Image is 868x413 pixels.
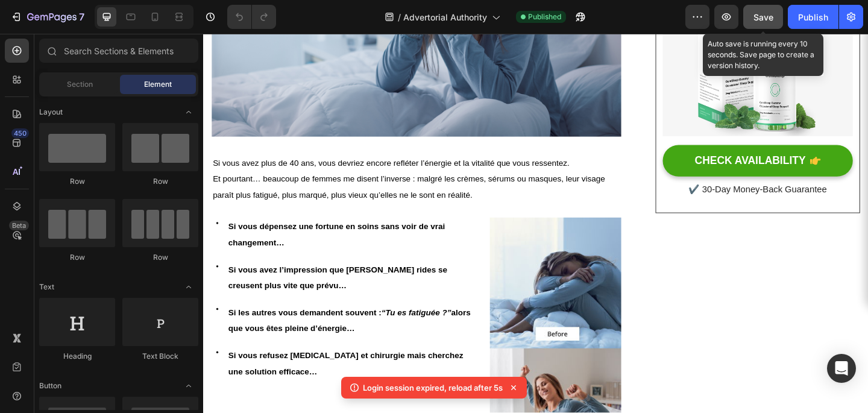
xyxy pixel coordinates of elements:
[144,79,172,90] span: Element
[753,12,773,22] span: Save
[39,176,115,187] div: Row
[501,162,705,179] p: ✔️ 30-Day Money-Back Guarantee
[5,5,90,29] button: 7
[398,11,401,24] span: /
[67,79,93,90] span: Section
[179,102,198,122] span: Toggle open
[788,5,838,29] button: Publish
[227,5,276,29] div: Undo/Redo
[528,11,561,22] span: Published
[179,376,198,396] span: Toggle open
[122,252,198,263] div: Row
[122,351,198,362] div: Text Block
[39,252,115,263] div: Row
[11,128,29,138] div: 450
[39,380,61,391] span: Button
[79,10,84,24] p: 7
[403,11,487,24] span: Advertorial Authority
[798,11,828,24] div: Publish
[743,5,783,29] button: Save
[363,382,503,394] p: Login session expired, reload after 5s
[9,221,29,230] div: Beta
[39,351,115,362] div: Heading
[500,121,706,156] button: CHECK AVAILABILITY
[203,34,868,413] iframe: Design area
[122,176,198,187] div: Row
[827,354,856,383] div: Open Intercom Messenger
[39,39,198,63] input: Search Sections & Elements
[535,131,655,146] div: CHECK AVAILABILITY
[39,107,63,118] span: Layout
[39,282,54,292] span: Text
[179,277,198,297] span: Toggle open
